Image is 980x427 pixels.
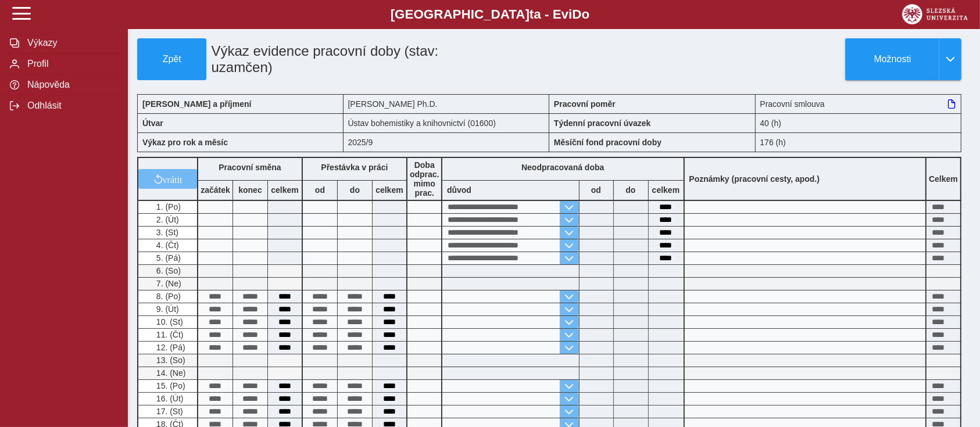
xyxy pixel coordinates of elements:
span: 5. (Pá) [154,253,181,263]
span: Odhlásit [24,101,118,111]
b: Pracovní poměr [554,99,616,109]
span: 17. (St) [154,407,183,416]
span: Výkazy [24,38,118,48]
b: od [303,185,337,195]
div: Ústav bohemistiky a knihovnictví (01600) [344,113,550,132]
div: 176 (h) [756,132,962,152]
span: 16. (Út) [154,394,184,403]
b: [PERSON_NAME] a příjmení [142,99,251,109]
button: Zpět [137,38,206,80]
div: Pracovní smlouva [756,94,962,113]
span: 9. (Út) [154,304,179,314]
b: od [580,185,613,195]
b: Útvar [142,119,163,128]
span: 1. (Po) [154,202,181,211]
b: celkem [373,185,406,195]
b: do [614,185,648,195]
span: 6. (So) [154,266,181,275]
b: do [338,185,372,195]
h1: Výkaz evidence pracovní doby (stav: uzamčen) [206,38,484,80]
img: logo_web_su.png [902,4,968,24]
span: 14. (Ne) [154,368,186,378]
b: celkem [649,185,684,195]
b: [GEOGRAPHIC_DATA] a - Evi [35,7,945,22]
div: [PERSON_NAME] Ph.D. [344,94,550,113]
b: Doba odprac. mimo prac. [410,160,439,198]
button: vrátit [138,169,197,189]
b: důvod [447,185,471,195]
b: Pracovní směna [219,163,281,172]
b: celkem [268,185,302,195]
span: Zpět [142,54,201,64]
span: o [582,7,590,21]
b: Poznámky (pracovní cesty, apod.) [685,174,825,184]
span: Možnosti [855,54,930,64]
span: 12. (Pá) [154,343,185,352]
span: t [530,7,534,21]
span: Profil [24,59,118,69]
div: 40 (h) [756,113,962,132]
b: Přestávka v práci [321,163,388,172]
span: 8. (Po) [154,292,181,301]
span: 11. (Čt) [154,330,184,339]
b: Výkaz pro rok a měsíc [142,138,228,147]
span: 3. (St) [154,228,178,237]
b: Měsíční fond pracovní doby [554,138,661,147]
b: začátek [198,185,233,195]
span: Nápověda [24,80,118,90]
div: 2025/9 [344,132,550,152]
button: Možnosti [845,38,939,80]
span: D [572,7,581,21]
span: 10. (St) [154,317,183,326]
b: Týdenní pracovní úvazek [554,119,651,128]
span: 15. (Po) [154,381,185,390]
span: 4. (Čt) [154,241,179,250]
span: 13. (So) [154,356,185,365]
span: 2. (Út) [154,215,179,224]
b: Neodpracovaná doba [521,163,604,172]
b: Celkem [929,174,958,184]
span: vrátit [163,174,183,184]
span: 7. (Ne) [154,279,181,288]
b: konec [233,185,267,195]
